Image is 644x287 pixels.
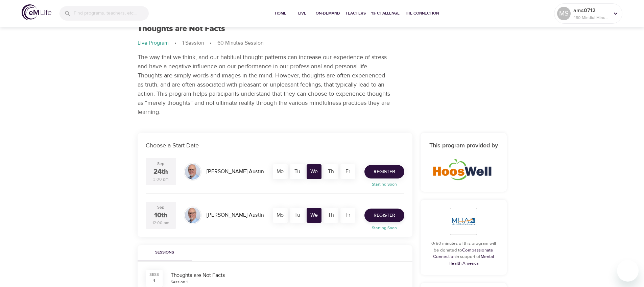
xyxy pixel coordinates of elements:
[364,165,404,178] button: Register
[557,7,571,20] div: MS
[617,260,639,282] iframe: Button to launch messaging window
[272,10,289,17] span: Home
[138,53,391,117] p: The way that we think, and our habitual thought patterns can increase our experience of stress an...
[142,249,188,256] span: Sessions
[138,39,169,47] p: Live Program
[340,208,355,223] div: Fr
[290,208,305,223] div: Tu
[152,220,169,226] div: 12:00 pm
[432,156,495,182] img: HoosWell-Logo-2.19%20500X200%20px.png
[138,24,225,34] h1: Thoughts are Not Facts
[146,141,404,150] p: Choose a Start Date
[360,225,408,231] p: Starting Soon
[307,208,321,223] div: We
[294,10,310,17] span: Live
[316,10,340,17] span: On-Demand
[157,161,164,167] div: Sep
[573,6,609,15] p: ams0712
[153,176,169,182] div: 3:00 pm
[138,39,507,47] nav: breadcrumb
[429,141,499,151] h6: This program provided by
[324,164,338,179] div: Th
[153,167,168,177] div: 24th
[371,10,400,17] span: 1% Challenge
[171,279,188,285] div: Session 1
[273,208,288,223] div: Mo
[433,247,493,260] a: Compassionate Connection
[429,240,499,267] p: 0/60 minutes of this program will be donated to in support of
[374,168,395,176] span: Register
[364,209,404,222] button: Register
[182,39,204,47] p: 1 Session
[307,164,321,179] div: We
[149,272,159,278] div: SESS
[405,10,439,17] span: The Connection
[153,278,155,284] div: 1
[340,164,355,179] div: Fr
[449,254,494,266] a: Mental Health America
[74,6,149,21] input: Find programs, teachers, etc...
[204,165,266,178] div: [PERSON_NAME] Austin
[360,181,408,187] p: Starting Soon
[324,208,338,223] div: Th
[22,4,51,20] img: logo
[204,209,266,222] div: [PERSON_NAME] Austin
[290,164,305,179] div: Tu
[217,39,263,47] p: 60 Minutes Session
[273,164,288,179] div: Mo
[345,10,366,17] span: Teachers
[157,205,164,210] div: Sep
[154,211,168,220] div: 10th
[171,271,404,279] div: Thoughts are Not Facts
[573,15,609,21] p: 450 Mindful Minutes
[374,211,395,220] span: Register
